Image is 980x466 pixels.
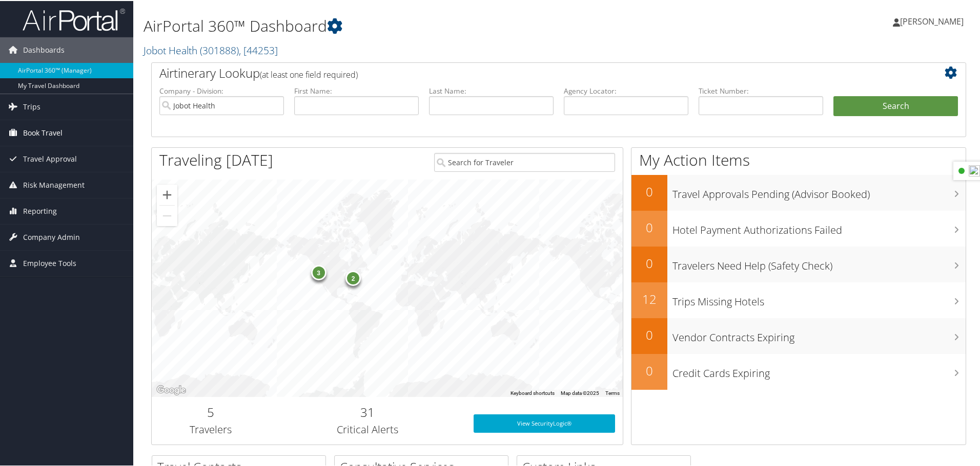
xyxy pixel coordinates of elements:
[631,182,667,199] h2: 0
[429,85,554,95] label: Last Name:
[159,63,890,81] h2: Airtinerary Lookup
[511,389,555,396] button: Keyboard shortcuts
[631,281,966,317] a: 12Trips Missing Hotels
[311,264,326,279] div: 3
[23,119,63,145] span: Book Travel
[672,360,966,380] h3: Credit Cards Expiring
[157,205,177,225] button: Zoom out
[159,403,262,420] h2: 5
[345,270,361,285] div: 2
[23,197,57,223] span: Reporting
[23,250,76,275] span: Employee Tools
[605,389,620,395] a: Terms (opens in new tab)
[631,353,966,389] a: 0Credit Cards Expiring
[159,421,262,436] h3: Travelers
[893,5,974,36] a: [PERSON_NAME]
[23,93,40,119] span: Trips
[23,145,77,171] span: Travel Approval
[294,85,419,95] label: First Name:
[157,184,177,204] button: Zoom in
[631,218,667,235] h2: 0
[631,290,667,307] h2: 12
[144,42,278,56] a: Jobot Health
[239,42,278,56] span: , [ 44253 ]
[154,383,188,396] img: Google
[631,246,966,281] a: 0Travelers Need Help (Safety Check)
[631,361,667,379] h2: 0
[631,325,667,343] h2: 0
[23,7,125,31] img: airportal-logo.png
[23,171,85,197] span: Risk Management
[23,224,80,249] span: Company Admin
[154,383,188,396] a: Open this area in Google Maps (opens a new window)
[159,85,284,95] label: Company - Division:
[631,210,966,246] a: 0Hotel Payment Authorizations Failed
[561,389,599,395] span: Map data ©2025
[564,85,688,95] label: Agency Locator:
[434,152,615,171] input: Search for Traveler
[672,253,966,272] h3: Travelers Need Help (Safety Check)
[672,324,966,344] h3: Vendor Contracts Expiring
[833,95,958,116] button: Search
[260,68,358,79] span: (at least one field required)
[144,14,697,36] h1: AirPortal 360™ Dashboard
[200,42,239,56] span: ( 301888 )
[672,217,966,236] h3: Hotel Payment Authorizations Failed
[672,181,966,201] h3: Travel Approvals Pending (Advisor Booked)
[631,254,667,271] h2: 0
[631,148,966,170] h1: My Action Items
[277,421,458,436] h3: Critical Alerts
[277,403,458,420] h2: 31
[474,413,615,432] a: View SecurityLogic®
[900,15,964,26] span: [PERSON_NAME]
[631,174,966,210] a: 0Travel Approvals Pending (Advisor Booked)
[672,289,966,308] h3: Trips Missing Hotels
[631,317,966,353] a: 0Vendor Contracts Expiring
[159,148,273,170] h1: Traveling [DATE]
[23,36,65,62] span: Dashboards
[699,85,823,95] label: Ticket Number:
